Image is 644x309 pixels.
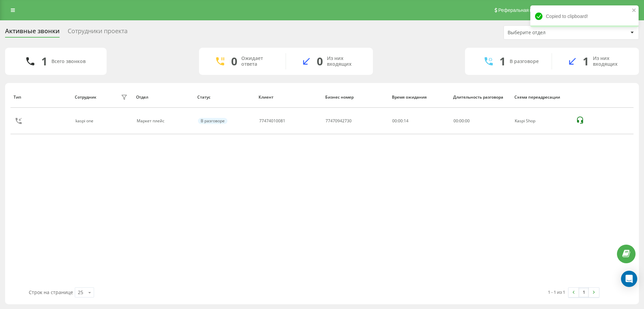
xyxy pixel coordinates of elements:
[75,119,95,123] div: kaspi one
[453,95,508,100] div: Длительность разговора
[514,95,569,100] div: Схема переадресации
[515,119,569,123] div: Kaspi Shop
[51,59,86,64] div: Всего звонков
[198,118,227,124] div: В разговоре
[29,289,73,295] span: Строк на странице
[621,271,637,287] div: Open Intercom Messenger
[510,59,539,64] div: В разговоре
[325,95,385,100] div: Бизнес номер
[137,119,191,123] div: Маркет плейс
[41,55,47,68] div: 1
[579,288,589,297] a: 1
[499,55,506,68] div: 1
[392,95,447,100] div: Время ожидания
[453,118,458,124] span: 00
[241,56,275,67] div: Ожидает ответа
[632,7,637,14] button: close
[14,95,68,100] div: Тип
[548,289,565,295] div: 1 - 1 из 1
[498,7,554,13] span: Реферальная программа
[68,27,128,38] div: Сотрудники проекта
[326,119,352,123] div: 77470942730
[508,30,589,36] div: Выберите отдел
[327,56,363,67] div: Из них входящих
[136,95,191,100] div: Отдел
[78,289,83,296] div: 25
[583,55,589,68] div: 1
[259,95,319,100] div: Клиент
[459,118,464,124] span: 00
[259,119,285,123] div: 77474010081
[5,27,60,38] div: Активные звонки
[530,5,639,27] div: Copied to clipboard!
[75,95,96,100] div: Сотрудник
[593,56,629,67] div: Из них входящих
[231,55,237,68] div: 0
[465,118,470,124] span: 00
[317,55,323,68] div: 0
[392,119,446,123] div: 00:00:14
[197,95,252,100] div: Статус
[453,119,470,123] div: : :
